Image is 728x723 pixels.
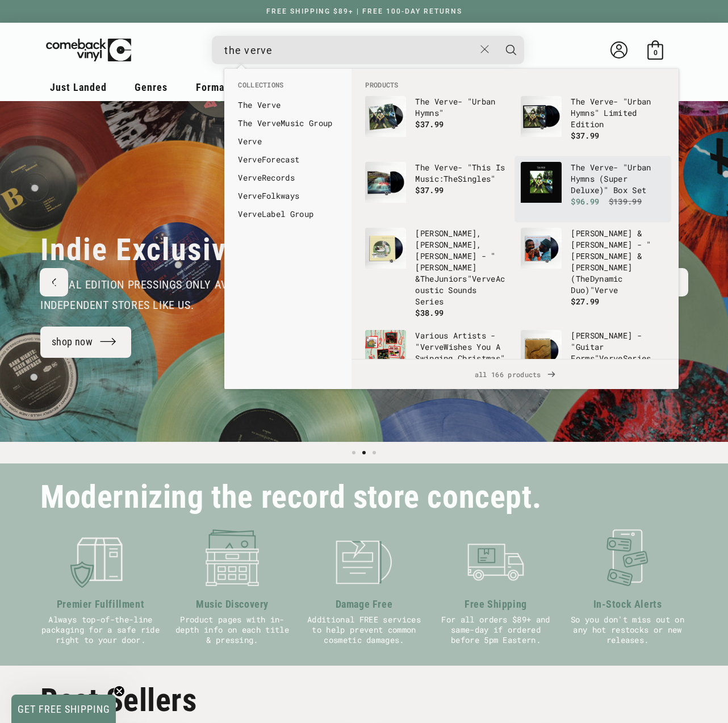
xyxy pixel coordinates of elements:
[238,118,338,129] a: The VerveMusic Group
[609,196,642,207] s: $139.99
[365,96,509,151] a: The Verve - "Urban Hymns" The Verve- "Urban Hymns" $37.99
[40,596,161,612] h3: Premier Fulfillment
[238,136,338,147] a: Verve
[212,36,524,64] div: Search
[172,615,292,645] p: Product pages with in-depth info on each title & pressing.
[521,162,562,203] img: The Verve - "Urban Hymns (Super Deluxe)" Box Set
[599,353,623,363] b: Verve
[415,119,444,129] span: $37.99
[434,96,458,107] b: Verve
[238,154,262,165] b: Verve
[40,484,541,511] h2: Modernizing the record store concept.
[40,615,161,645] p: Always top-of-the-line packaging for a safe ride right to your door.
[40,682,688,719] h2: Best Sellers
[521,228,562,269] img: Jimmy Smith & Wes Montgomery - "Jimmy & Wes (The Dynamic Duo)" Verve
[515,90,671,156] li: products: The Verve - "Urban Hymns" Limited Edition
[415,330,509,375] p: Various Artists - " Wishes You A Swinging Christmas" Box Set
[436,615,556,645] p: For all orders $89+ and same-day if ordered before 5pm Eastern.
[521,330,665,385] a: Kenny Burrell - "Guitar Forms" Verve Series [PERSON_NAME] - "Guitar Forms"VerveSeries $39.99
[415,96,509,119] p: - "Urban Hymns"
[415,307,444,318] span: $38.99
[135,81,168,93] span: Genres
[238,154,338,165] a: VerveForecast
[365,96,406,137] img: The Verve - "Urban Hymns"
[352,359,679,389] div: View All
[415,96,429,107] b: The
[521,96,665,151] a: The Verve - "Urban Hymns" Limited Edition The Verve- "Urban Hymns" Limited Edition $37.99
[40,278,301,312] span: special edition pressings only available from independent stores like us.
[172,596,292,612] h3: Music Discovery
[50,81,107,93] span: Just Landed
[571,196,599,207] span: $96.99
[359,324,515,392] li: products: Various Artists - "Verve Wishes You A Swinging Christmas" Box Set
[567,596,688,612] h3: In-Stock Alerts
[571,96,665,130] p: - "Urban Hymns" Limited Edition
[571,228,665,296] p: [PERSON_NAME] & [PERSON_NAME] - "[PERSON_NAME] & [PERSON_NAME] ( Dynamic Duo)"
[257,99,281,110] b: Verve
[434,162,458,173] b: Verve
[11,695,116,723] div: GET FREE SHIPPINGClose teaser
[420,341,444,352] b: Verve
[444,173,458,184] b: The
[436,596,556,612] h3: Free Shipping
[40,327,131,358] a: shop now
[365,330,406,371] img: Various Artists - "Verve Wishes You A Swinging Christmas" Box Set
[238,208,262,219] b: Verve
[571,162,665,196] p: - "Urban Hymns (Super Deluxe)" Box Set
[359,448,369,458] button: Load slide 2 of 3
[352,360,679,389] a: all 166 products
[359,80,671,90] li: Products
[224,39,475,62] input: When autocomplete results are available use up and down arrows to review and enter to select
[114,686,125,697] button: Close teaser
[232,80,344,96] li: Collections
[365,162,509,216] a: The Verve - "This Is Music: The Singles" The Verve- "This Is Music:TheSingles" $37.99
[232,205,344,223] li: collections: Verve Label Group
[415,162,509,185] p: - "This Is Music: Singles"
[238,208,338,220] a: VerveLabel Group
[232,132,344,151] li: collections: Verve
[654,48,658,57] span: 0
[571,296,599,307] span: $27.99
[571,130,599,141] span: $37.99
[515,222,671,313] li: products: Jimmy Smith & Wes Montgomery - "Jimmy & Wes (The Dynamic Duo)" Verve
[365,162,406,203] img: The Verve - "This Is Music: The Singles"
[521,162,665,216] a: The Verve - "Urban Hymns (Super Deluxe)" Box Set The Verve- "Urban Hymns (Super Deluxe)" Box Set ...
[238,172,338,183] a: VerveRecords
[415,228,509,307] p: [PERSON_NAME], [PERSON_NAME], [PERSON_NAME] - "[PERSON_NAME] & Juniors" Acoustic Sounds Series
[571,162,585,173] b: The
[349,448,359,458] button: Load slide 1 of 3
[352,69,679,359] div: Products
[304,596,424,612] h3: Damage Free
[497,36,525,64] button: Search
[18,703,110,715] span: GET FREE SHIPPING
[415,162,429,173] b: The
[257,118,281,128] b: Verve
[571,330,665,364] p: [PERSON_NAME] - "Guitar Forms" Series
[365,330,509,387] a: Various Artists - "Verve Wishes You A Swinging Christmas" Box Set Various Artists - "VerveWishes ...
[475,37,496,62] button: Close
[420,273,434,284] b: The
[255,7,474,15] a: FREE SHIPPING $89+ | FREE 100-DAY RETURNS
[595,285,618,295] b: Verve
[232,187,344,205] li: collections: Verve Folkways
[521,228,665,307] a: Jimmy Smith & Wes Montgomery - "Jimmy & Wes (The Dynamic Duo)" Verve [PERSON_NAME] & [PERSON_NAME...
[472,273,496,284] b: Verve
[224,69,352,229] div: Collections
[515,156,671,222] li: products: The Verve - "Urban Hymns (Super Deluxe)" Box Set
[590,162,614,173] b: Verve
[415,185,444,195] span: $37.99
[365,228,509,319] a: Buddy Guy, Junior Wells, Junior Mance - "Buddy & The Juniors" Verve Acoustic Sounds Series [PERSO...
[238,99,338,111] a: The Verve
[238,190,262,201] b: Verve
[196,81,233,93] span: Formats
[40,231,258,269] h2: Indie Exclusives
[359,222,515,324] li: products: Buddy Guy, Junior Wells, Junior Mance - "Buddy & The Juniors" Verve Acoustic Sounds Series
[304,615,424,645] p: Additional FREE services to help prevent common cosmetic damages.
[521,96,562,137] img: The Verve - "Urban Hymns" Limited Edition
[576,273,590,284] b: The
[232,151,344,169] li: collections: Verve Forecast
[232,169,344,187] li: collections: Verve Records
[232,114,344,132] li: collections: The Verve Music Group
[590,96,614,107] b: Verve
[232,96,344,114] li: collections: The Verve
